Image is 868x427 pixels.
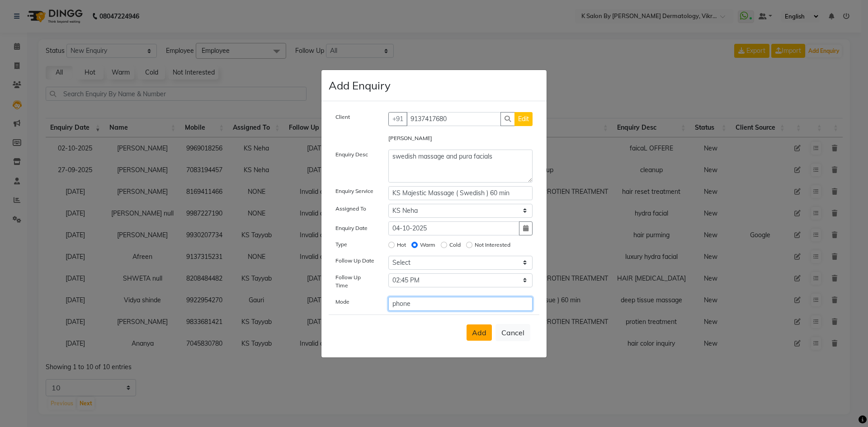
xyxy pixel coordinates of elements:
[335,298,349,306] label: Mode
[388,134,432,142] label: [PERSON_NAME]
[335,240,347,249] label: Type
[406,112,501,126] input: Search by Name/Mobile/Email/Code
[335,224,368,232] label: Enquiry Date
[467,324,492,341] button: Add
[388,186,533,200] input: Enquiry Service
[335,150,368,159] label: Enquiry Desc
[335,257,374,265] label: Follow Up Date
[472,328,486,337] span: Add
[335,187,373,195] label: Enquiry Service
[495,324,530,341] button: Cancel
[388,112,407,126] button: +91
[388,297,533,311] input: Email/phone/SMS
[335,273,375,290] label: Follow Up Time
[335,205,366,213] label: Assigned To
[397,241,406,249] label: Hot
[518,115,529,123] span: Edit
[420,241,435,249] label: Warm
[514,112,533,126] button: Edit
[329,77,391,94] h4: Add Enquiry
[449,241,461,249] label: Cold
[475,241,510,249] label: Not Interested
[335,113,350,121] label: Client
